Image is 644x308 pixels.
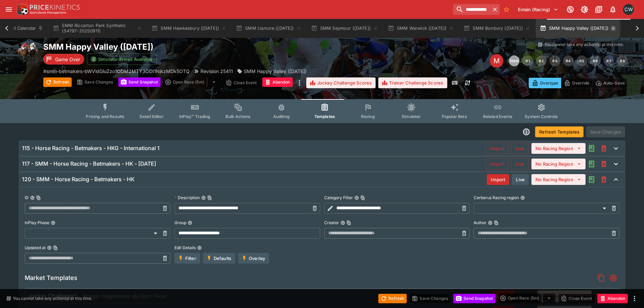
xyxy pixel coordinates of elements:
[501,4,512,15] button: No Bookmarks
[586,173,598,186] button: Audit the Template Change History
[200,68,233,75] p: Revision 25411
[576,55,587,66] button: R5
[140,114,164,119] span: Detail Editor
[597,294,628,303] button: Abandon
[188,220,192,225] button: Group
[324,220,339,226] p: Creator
[244,68,307,75] p: SMM Happy Valley ([DATE])
[43,77,72,87] button: Refresh
[485,158,508,170] button: Import
[598,142,610,155] button: This will delete the selected template. You will still need to Save Template changes to commit th...
[531,159,586,169] button: No Racing Region
[232,19,305,38] button: SMM Lismore ([DATE])
[36,195,41,200] button: Copy To Clipboard
[564,3,576,16] button: Connected to PK
[262,77,293,87] button: Abandon
[306,77,376,88] button: Jockey Challenge Scores
[621,2,636,17] button: Clint Wallis
[509,55,628,66] nav: pagination navigation
[207,195,212,200] button: Copy To Clipboard
[453,294,496,303] button: Send Snapshot
[520,195,525,200] button: Cerberus Racing region
[201,195,206,200] button: DescriptionCopy To Clipboard
[30,195,35,200] button: IDCopy To Clipboard
[598,173,610,186] button: This will delete the selected template. You will still need to Save Template changes to commit th...
[118,77,161,87] button: Send Snapshot
[459,19,534,38] button: SMM Bunbury ([DATE])
[561,78,592,88] button: Override
[485,143,508,154] button: Import
[340,220,345,225] button: CreatorCopy To Clipboard
[51,220,55,225] button: InPlay Phase
[53,245,58,250] button: Copy To Clipboard
[30,11,66,14] img: Sportsbook Management
[494,220,499,225] button: Copy To Clipboard
[347,220,351,225] button: Copy To Clipboard
[586,142,598,155] button: Audit the Template Change History
[179,114,210,119] span: InPlay™ Trading
[623,4,634,15] div: Clint Wallis
[22,145,160,152] h6: 115 - Horse Racing - Betmakers - HKG - International 1
[531,143,586,154] button: No Racing Region
[490,54,503,68] div: Edit Meeting
[295,77,304,88] button: more
[25,195,29,200] p: ID
[592,78,628,88] button: Auto-Save
[522,55,533,66] button: R1
[360,195,365,200] button: Copy To Clipboard
[529,78,561,88] button: Overtype
[147,19,231,38] button: SMM Hawkesbury ([DATE])
[593,3,605,16] button: Documentation
[25,274,77,282] h5: Market Templates
[509,55,520,66] button: SMM
[361,114,375,119] span: Racing
[442,114,467,119] span: Popular Bets
[43,42,336,52] h2: Copy To Clipboard
[87,53,157,65] button: Simulator Prices Available
[163,77,221,87] div: split button
[30,5,80,10] img: PriceKinetics
[307,19,382,38] button: SMM Seymour ([DATE])
[378,294,407,303] button: Refresh
[225,114,251,119] span: Bulk Actions
[197,245,202,250] button: Edit Details
[3,3,15,16] button: open drawer
[474,220,486,226] p: Author
[174,220,186,226] p: Group
[174,245,196,251] p: Edit Details
[22,176,135,183] h6: 120 - SMM - Horse Racing - Betmakers - HK
[536,19,620,38] button: SMM Happy Valley ([DATE])
[262,78,293,85] span: Mark an event as closed and abandoned.
[483,114,512,119] span: Related Events
[586,158,598,170] button: Audit the Template Change History
[540,79,558,87] p: Overtype
[25,220,49,226] p: InPlay Phase
[15,3,28,16] img: PriceKinetics Logo
[80,99,563,123] div: Event type filters
[572,79,589,87] p: Override
[474,195,519,200] p: Cerberus Racing region
[324,195,353,200] p: Category Filter
[531,174,586,185] button: No Racing Region
[16,42,38,63] img: horse_racing.png
[384,19,458,38] button: SMM Warwick ([DATE])
[273,114,290,119] span: Auditing
[354,195,359,200] button: Category FilterCopy To Clipboard
[549,55,560,66] button: R3
[578,3,591,16] button: Toggle light/dark mode
[488,220,493,225] button: AuthorCopy To Clipboard
[55,56,80,63] p: Game Over
[22,160,156,167] h6: 117 - SMM - Horse Racing - Betmakers - HK - [DATE]
[86,114,124,119] span: Pricing and Results
[453,4,490,15] input: search
[498,293,556,303] div: split button
[13,295,92,302] p: You cannot take any action(s) at this time.
[590,55,601,66] button: R6
[529,78,628,88] div: Start From
[378,77,447,88] button: Trainer Challenge Scores
[544,42,624,48] p: You cannot take any action(s) at this time.
[603,79,625,87] p: Auto-Save
[203,253,235,264] button: Defaults
[535,126,583,137] button: Refresh Templates
[511,143,529,154] button: Live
